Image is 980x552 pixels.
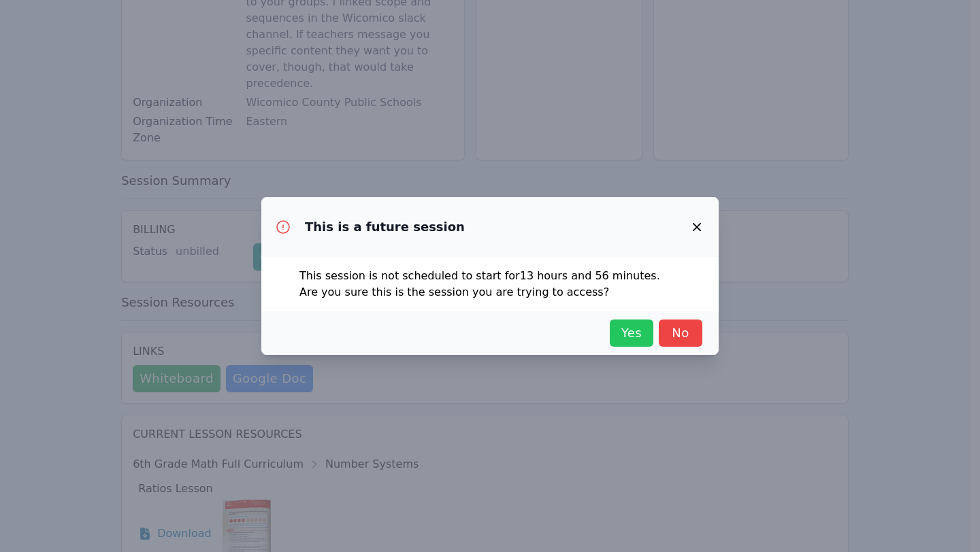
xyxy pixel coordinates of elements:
span: Yes [617,324,647,343]
button: Yes [610,320,653,347]
p: This session is not scheduled to start for 13 hours and 56 minutes . Are you sure this is the ses... [299,268,681,300]
span: No [666,324,696,343]
button: No [659,320,702,347]
h3: This is a future session [305,219,465,235]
